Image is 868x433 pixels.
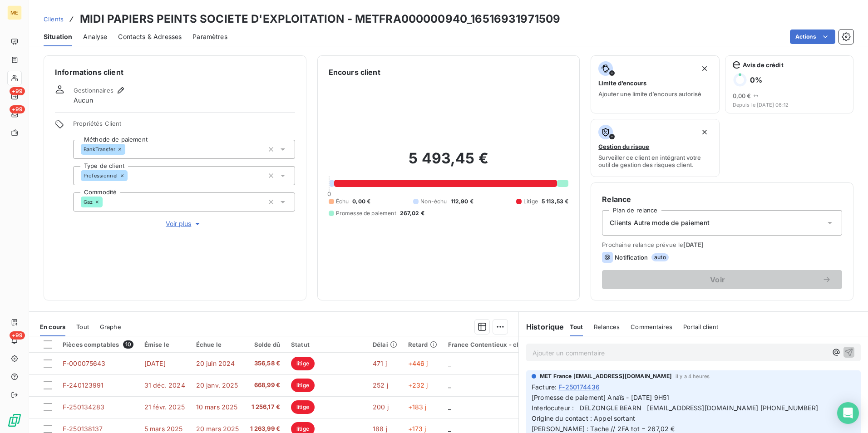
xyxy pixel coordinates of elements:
span: BankTransfer [84,147,115,152]
span: 188 j [373,425,387,433]
span: Ajouter une limite d’encours autorisé [598,90,701,98]
span: Gaz [84,199,93,205]
span: 5 113,53 € [542,197,569,206]
span: Promesse de paiement [336,209,396,217]
span: MET France [EMAIL_ADDRESS][DOMAIN_NAME] [540,372,672,380]
span: 112,90 € [451,197,473,206]
span: +173 j [408,425,426,433]
span: F-250174436 [558,382,600,392]
button: Actions [790,30,835,44]
div: Émise le [144,341,185,348]
span: Portail client [683,323,718,330]
span: Surveiller ce client en intégrant votre outil de gestion des risques client. [598,154,711,168]
input: Ajouter une valeur [128,172,135,180]
span: Voir [613,276,822,283]
span: 200 j [373,403,389,411]
span: Commentaires [631,323,672,330]
span: Voir plus [166,219,202,228]
span: 668,99 € [250,381,281,390]
span: Gestionnaires [74,87,113,94]
span: 20 mars 2025 [196,425,239,433]
span: 20 juin 2024 [196,359,235,367]
span: +232 j [408,381,428,389]
span: Tout [570,323,583,330]
span: _ [448,425,451,433]
span: 1 256,17 € [250,403,281,412]
h6: Informations client [55,67,295,78]
span: En cours [40,323,65,330]
input: Ajouter une valeur [103,198,110,206]
span: auto [651,253,669,261]
a: Clients [44,15,64,24]
span: Tout [76,323,89,330]
img: Logo LeanPay [7,413,22,428]
span: litige [291,379,315,392]
div: France Contentieux - cloture [448,341,534,348]
span: litige [291,400,315,414]
span: Situation [44,32,72,41]
div: Solde dû [250,341,281,348]
span: F-000075643 [63,359,106,367]
span: +446 j [408,359,428,367]
div: Pièces comptables [63,340,133,349]
span: 10 [123,340,133,349]
button: Gestion du risqueSurveiller ce client en intégrant votre outil de gestion des risques client. [591,119,719,177]
span: F-250134283 [63,403,105,411]
span: Limite d’encours [598,79,646,87]
div: Délai [373,341,397,348]
span: 0,00 € [733,92,751,99]
span: Échu [336,197,349,206]
span: 31 déc. 2024 [144,381,185,389]
span: Graphe [100,323,121,330]
span: Paramètres [192,32,227,41]
span: _ [448,403,451,411]
span: 0,00 € [352,197,370,206]
span: +99 [10,105,25,113]
h6: 0 % [750,75,762,84]
span: 21 févr. 2025 [144,403,185,411]
h2: 5 493,45 € [329,149,569,177]
span: _ [448,381,451,389]
button: Voir [602,270,842,289]
button: Limite d’encoursAjouter une limite d’encours autorisé [591,55,719,113]
h3: MIDI PAPIERS PEINTS SOCIETE D'EXPLOITATION - METFRA000000940_16516931971509 [80,11,560,27]
span: Propriétés Client [73,120,295,133]
span: Contacts & Adresses [118,32,182,41]
span: 252 j [373,381,388,389]
h6: Encours client [329,67,380,78]
div: ME [7,5,22,20]
span: [DATE] [144,359,166,367]
div: Échue le [196,341,239,348]
span: 356,58 € [250,359,281,368]
span: Litige [523,197,538,206]
span: +99 [10,87,25,95]
span: Non-échu [420,197,447,206]
span: 0 [327,190,331,197]
div: Statut [291,341,362,348]
span: _ [448,359,451,367]
span: F-240123991 [63,381,104,389]
span: +99 [10,331,25,340]
span: Depuis le [DATE] 06:12 [733,102,846,108]
span: litige [291,357,315,370]
span: Gestion du risque [598,143,649,150]
div: Open Intercom Messenger [837,402,859,424]
span: Relances [594,323,620,330]
span: 5 mars 2025 [144,425,183,433]
input: Ajouter une valeur [125,145,133,153]
span: 10 mars 2025 [196,403,238,411]
span: F-250138137 [63,425,103,433]
span: Facture : [532,382,557,392]
h6: Relance [602,194,842,205]
span: il y a 4 heures [676,374,710,379]
button: Voir plus [73,219,295,229]
span: [DATE] [683,241,704,248]
span: 471 j [373,359,387,367]
span: Clients [44,15,64,23]
span: Prochaine relance prévue le [602,241,842,248]
span: +183 j [408,403,427,411]
span: Clients Autre mode de paiement [610,218,710,227]
span: 20 janv. 2025 [196,381,238,389]
span: Aucun [74,96,93,105]
div: Retard [408,341,437,348]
